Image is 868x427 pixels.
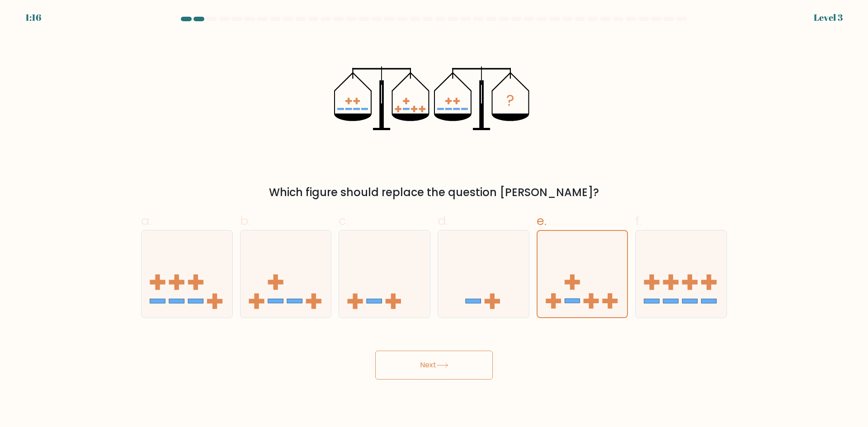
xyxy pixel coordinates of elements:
span: a. [141,212,152,230]
span: c. [339,212,349,230]
div: 1:16 [25,11,41,24]
div: Which figure should replace the question [PERSON_NAME]? [146,184,722,201]
tspan: ? [506,90,514,111]
span: d. [438,212,448,230]
span: b. [240,212,251,230]
span: e. [537,212,547,230]
span: f. [635,212,642,230]
button: Next [375,351,493,380]
div: Level 3 [814,11,843,24]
